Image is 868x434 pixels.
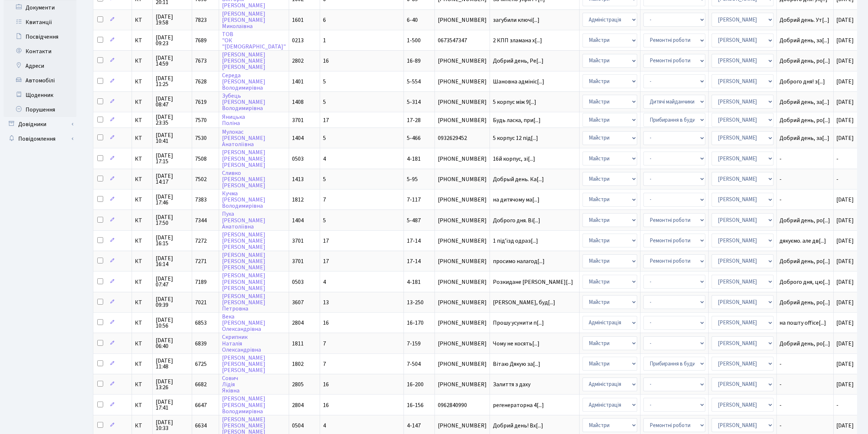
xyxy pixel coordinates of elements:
[323,360,326,368] span: 7
[222,395,265,415] a: [PERSON_NAME][PERSON_NAME]Володимирівна
[323,319,329,327] span: 16
[292,298,304,306] span: 3607
[493,175,544,183] span: Добрый день. Ка[...]
[135,423,149,429] span: КТ
[407,237,421,245] span: 17-14
[780,278,830,286] span: Доброго дня, цю[...]
[4,102,77,117] a: Порушення
[780,361,830,367] span: -
[222,292,265,313] a: [PERSON_NAME][PERSON_NAME]Петровна
[156,317,189,329] span: [DATE] 10:56
[438,382,487,387] span: [PHONE_NUMBER]
[292,98,304,106] span: 1408
[222,10,265,30] a: [PERSON_NAME][PERSON_NAME]Миколаївна
[493,319,544,327] span: Прошу усунити п[...]
[407,298,424,306] span: 13-250
[156,379,189,390] span: [DATE] 13:26
[837,278,854,286] span: [DATE]
[292,196,304,204] span: 1812
[195,16,207,24] span: 7823
[438,176,487,182] span: [PHONE_NUMBER]
[493,16,540,24] span: загубили ключі[...]
[292,360,304,368] span: 1802
[837,298,854,306] span: [DATE]
[438,58,487,64] span: [PHONE_NUMBER]
[292,78,304,86] span: 1401
[222,354,265,374] a: [PERSON_NAME][PERSON_NAME][PERSON_NAME]
[780,116,830,124] span: Добрий день, ро[...]
[493,401,544,409] span: регенераторна 4[...]
[135,197,149,203] span: КТ
[4,44,77,59] a: Контакти
[323,36,326,44] span: 1
[156,35,189,46] span: [DATE] 09:23
[323,16,326,24] span: 6
[438,99,487,105] span: [PHONE_NUMBER]
[292,36,304,44] span: 0213
[438,156,487,162] span: [PHONE_NUMBER]
[292,278,304,286] span: 0503
[195,422,207,430] span: 6634
[407,380,424,388] span: 16-200
[292,175,304,183] span: 1413
[156,75,189,87] span: [DATE] 11:25
[135,402,149,408] span: КТ
[407,116,421,124] span: 17-28
[156,114,189,126] span: [DATE] 23:35
[407,155,421,163] span: 4-181
[292,422,304,430] span: 0504
[493,98,536,106] span: 5 корпус між 9[...]
[156,399,189,411] span: [DATE] 17:41
[323,278,326,286] span: 4
[780,423,830,429] span: -
[780,16,830,24] span: Добрий день. Ут[...]
[493,155,535,163] span: 16й корпус, зі[...]
[837,340,854,348] span: [DATE]
[438,218,487,223] span: [PHONE_NUMBER]
[195,98,207,106] span: 7619
[222,210,265,231] a: Пуха[PERSON_NAME]Анатоліївна
[292,380,304,388] span: 2805
[438,17,487,23] span: [PHONE_NUMBER]
[407,319,424,327] span: 16-170
[407,196,421,204] span: 7-117
[780,216,830,224] span: Добрий день, ро[...]
[195,134,207,142] span: 7530
[323,78,326,86] span: 5
[222,149,265,169] a: [PERSON_NAME][PERSON_NAME][PERSON_NAME]
[195,319,207,327] span: 6853
[493,278,573,286] span: Розкидане [PERSON_NAME][...]
[156,55,189,67] span: [DATE] 14:59
[407,257,421,265] span: 17-14
[438,117,487,123] span: [PHONE_NUMBER]
[135,99,149,105] span: КТ
[135,17,149,23] span: КТ
[407,98,421,106] span: 5-314
[292,116,304,124] span: 3701
[195,298,207,306] span: 7021
[323,422,326,430] span: 4
[438,361,487,367] span: [PHONE_NUMBER]
[292,319,304,327] span: 2804
[156,358,189,370] span: [DATE] 11:48
[323,380,329,388] span: 16
[323,257,329,265] span: 17
[156,214,189,226] span: [DATE] 17:50
[292,237,304,245] span: 3701
[135,176,149,182] span: КТ
[195,278,207,286] span: 7189
[407,57,421,65] span: 16-89
[195,237,207,245] span: 7272
[493,196,540,204] span: на дитячому ма[...]
[407,278,421,286] span: 4-181
[837,57,854,65] span: [DATE]
[438,300,487,305] span: [PHONE_NUMBER]
[493,116,541,124] span: Будь ласка, при[...]
[780,298,830,306] span: Добрий день, ро[...]
[493,237,538,245] span: 1 підʼїзд одраз[...]
[135,382,149,387] span: КТ
[323,401,329,409] span: 16
[292,134,304,142] span: 1404
[222,71,265,92] a: Середа[PERSON_NAME]Володимирівна
[135,79,149,85] span: КТ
